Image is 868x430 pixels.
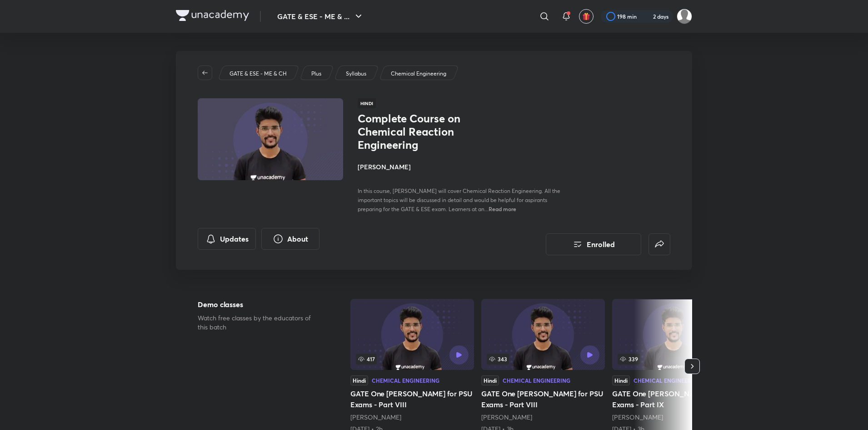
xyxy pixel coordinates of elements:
div: Hindi [481,375,499,385]
img: avatar [582,12,590,20]
a: Plus [310,70,323,78]
div: Chemical Engineering [634,378,701,383]
a: [PERSON_NAME] [481,413,532,421]
span: 343 [487,354,509,364]
a: Chemical Engineering [389,70,448,78]
img: streak [642,12,651,21]
div: Devendra Poonia [350,413,474,422]
span: 417 [356,354,377,364]
a: [PERSON_NAME] [350,413,401,421]
p: Chemical Engineering [391,70,446,78]
p: Plus [311,70,321,78]
h5: GATE One [PERSON_NAME] for PSU Exams - Part VIII [481,388,605,410]
a: GATE & ESE - ME & CH [228,70,289,78]
img: Prakhar Mishra [677,9,692,24]
img: Thumbnail [196,97,344,181]
h1: Complete Course on Chemical Reaction Engineering [358,112,506,151]
div: Chemical Engineering [503,378,570,383]
h5: GATE One [PERSON_NAME] for PSU Exams - Part IX [612,388,736,410]
div: Hindi [612,375,630,385]
span: Hindi [358,98,376,108]
p: Syllabus [346,70,366,78]
button: false [649,233,670,255]
h5: Demo classes [198,299,321,310]
span: In this course, [PERSON_NAME] will cover Chemical Reaction Engineering. All the important topics ... [358,187,560,212]
span: Read more [489,205,516,212]
div: Chemical Engineering [372,378,439,383]
h4: [PERSON_NAME] [358,162,561,172]
button: About [261,228,319,250]
p: Watch free classes by the educators of this batch [198,314,321,332]
a: Syllabus [344,70,368,78]
span: 339 [618,354,640,364]
div: Devendra Poonia [481,413,605,422]
h5: GATE One [PERSON_NAME] for PSU Exams - Part VIII [350,388,474,410]
button: Updates [198,228,256,250]
button: GATE & ESE - ME & ... [272,7,369,25]
p: GATE & ESE - ME & CH [229,70,287,78]
img: Company Logo [176,10,249,21]
button: avatar [579,9,594,24]
div: Hindi [350,375,368,385]
a: Company Logo [176,10,249,23]
div: Devendra Poonia [612,413,736,422]
button: Enrolled [546,233,641,255]
a: [PERSON_NAME] [612,413,663,421]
